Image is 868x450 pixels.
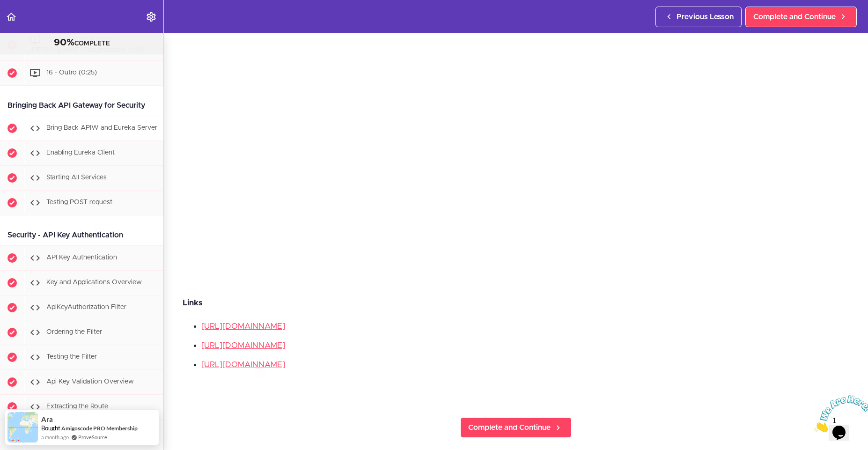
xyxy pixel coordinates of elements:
span: Ara [41,415,53,423]
span: Extracting the Route [46,403,108,410]
span: Api Key Validation Overview [46,378,134,385]
a: Complete and Continue [745,7,857,27]
span: Testing the Filter [46,354,97,360]
span: Key and Applications Overview [46,279,142,286]
span: API Key Authentication [46,254,117,261]
a: Amigoscode PRO Membership [61,425,138,432]
span: Previous Lesson [677,11,734,22]
span: 16 - Outro (0:25) [46,69,97,76]
a: ProveSource [78,433,107,441]
span: Testing POST request [46,199,112,206]
span: Bought [41,424,60,432]
img: provesource social proof notification image [7,412,38,443]
a: Complete and Continue [460,417,572,438]
iframe: chat widget [810,391,868,436]
svg: Back to course curriculum [6,11,17,22]
span: Complete and Continue [753,11,836,22]
span: Bring Back APIW and Eureka Server [46,125,157,131]
img: Chat attention grabber [4,4,62,41]
a: Previous Lesson [655,7,742,27]
svg: Settings Menu [146,11,157,22]
span: a month ago [41,433,69,441]
span: ApiKeyAuthorization Filter [46,304,126,310]
span: 1 [4,4,7,12]
span: Ordering the Filter [46,329,102,335]
span: Complete and Continue [468,422,551,433]
span: Enabling Eureka Client [46,149,115,156]
div: COMPLETE [12,37,152,49]
span: 90% [54,38,74,47]
span: Starting All Services [46,174,107,181]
